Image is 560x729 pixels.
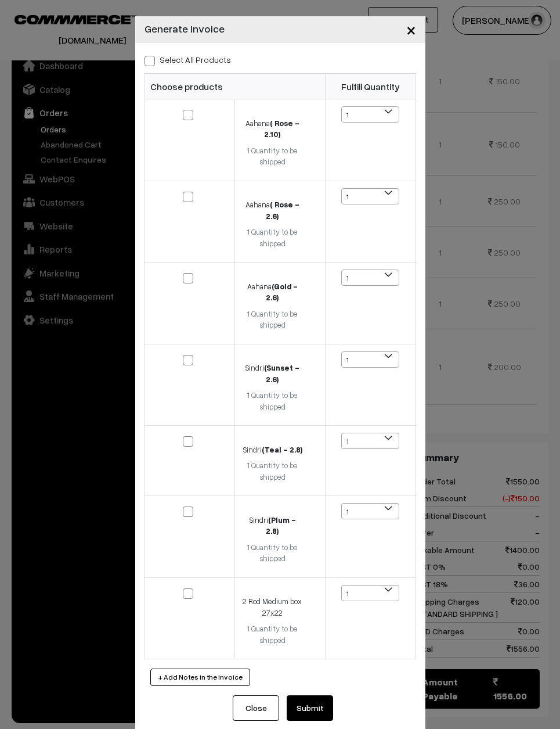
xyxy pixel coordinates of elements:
[341,351,399,368] span: 1
[264,118,299,139] strong: ( Rose - 2.10)
[266,282,298,303] strong: (Gold - 2.6)
[242,362,302,385] div: Sindri
[325,74,416,99] th: Fulfill Quantity
[341,433,399,449] span: 1
[242,542,302,565] div: 1 Quantity to be shipped
[342,107,399,123] span: 1
[242,308,302,331] div: 1 Quantity to be shipped
[242,199,302,222] div: Aahana
[144,21,225,37] h4: Generate Invoice
[266,200,299,221] strong: ( Rose - 2.6)
[287,695,333,721] button: Submit
[242,390,302,412] div: 1 Quantity to be shipped
[397,12,425,48] button: Close
[144,53,231,66] label: Select all Products
[242,596,302,619] div: 2 Rod Medium box 27x22
[242,118,302,141] div: Aahana
[266,515,296,536] strong: (Plum - 2.8)
[262,445,302,454] strong: (Teal - 2.8)
[242,623,302,646] div: 1 Quantity to be shipped
[242,444,302,456] div: Sindri
[341,585,399,601] span: 1
[342,504,399,520] span: 1
[342,433,399,450] span: 1
[341,106,399,123] span: 1
[233,695,279,721] button: Close
[242,145,302,168] div: 1 Quantity to be shipped
[144,74,325,99] th: Choose products
[242,460,302,483] div: 1 Quantity to be shipped
[264,363,299,384] strong: (Sunset - 2.6)
[342,270,399,286] span: 1
[242,281,302,304] div: Aahana
[242,515,302,537] div: Sindri
[406,19,416,40] span: ×
[342,352,399,368] span: 1
[150,669,250,686] button: + Add Notes in the Invoice
[341,503,399,519] span: 1
[342,189,399,205] span: 1
[341,270,399,286] span: 1
[342,586,399,602] span: 1
[341,188,399,204] span: 1
[242,227,302,249] div: 1 Quantity to be shipped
